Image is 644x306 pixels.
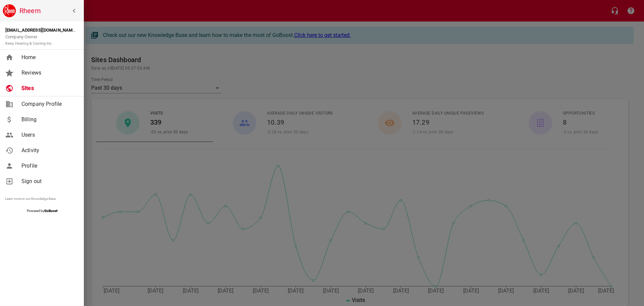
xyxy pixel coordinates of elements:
[21,116,76,124] span: Billing
[21,162,76,170] span: Profile
[21,131,76,139] span: Users
[21,146,76,155] span: Activity
[44,209,57,213] strong: GoBoost
[3,4,16,17] img: rheem.png
[21,84,76,92] span: Sites
[5,34,53,46] span: Company Owner
[27,209,57,213] span: Powered by
[5,28,76,33] strong: [EMAIL_ADDRESS][DOMAIN_NAME]
[5,41,53,46] small: Keep Heating & Cooling Inc.
[21,69,76,77] span: Reviews
[21,53,76,61] span: Home
[5,197,56,201] a: Learn more in our Knowledge Base
[21,177,76,185] span: Sign out
[21,100,76,108] span: Company Profile
[19,5,81,16] h6: Rheem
